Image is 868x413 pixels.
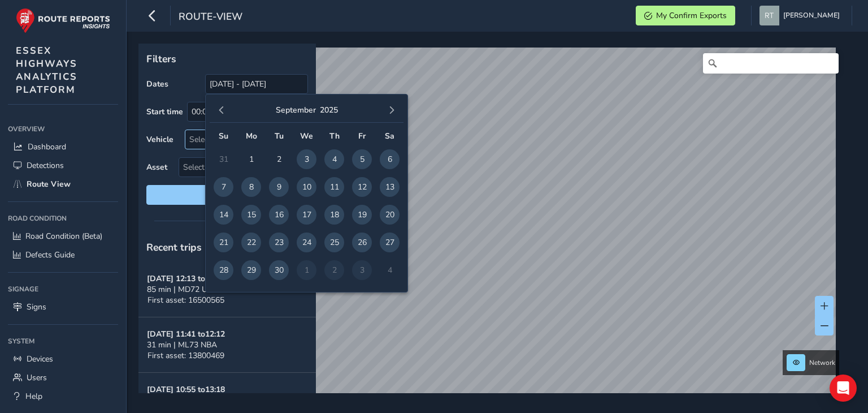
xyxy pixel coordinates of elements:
span: Defects Guide [25,249,75,260]
span: Dashboard [28,141,66,152]
img: diamond-layout [759,6,779,25]
span: 17 [297,205,316,225]
span: Fr [358,131,366,141]
span: Sa [385,131,394,141]
span: Reset filters [155,190,300,200]
div: Overview [8,121,118,137]
span: 19 [352,205,372,225]
div: Signage [8,281,118,298]
span: Th [329,131,340,141]
span: Su [219,131,228,141]
span: Signs [27,302,46,312]
label: Vehicle [146,134,173,145]
span: 5 [352,149,372,169]
a: Signs [8,298,118,316]
span: 30 [269,260,289,280]
span: 4 [324,149,344,169]
span: First asset: 13800469 [147,350,224,361]
span: Help [25,391,42,402]
div: System [8,333,118,350]
span: 18 [324,205,344,225]
span: 27 [380,233,400,252]
canvas: Map [142,48,836,406]
span: 8 [241,177,261,197]
span: 11 [324,177,344,197]
a: Dashboard [8,137,118,156]
span: 22 [241,233,261,252]
strong: [DATE] 10:55 to 13:18 [147,384,225,395]
span: 3 [297,149,316,169]
span: 31 min | ML73 NBA [147,339,217,350]
span: 23 [269,233,289,252]
button: [DATE] 12:13 to13:3885 min | MD72 UCRFirst asset: 16500565 [138,262,316,317]
button: Reset filters [146,185,308,205]
span: 26 [352,233,372,252]
span: 16 [269,205,289,225]
span: My Confirm Exports [656,10,727,21]
span: 15 [241,205,261,225]
a: Devices [8,350,118,368]
label: Dates [146,79,168,89]
span: Devices [27,354,53,364]
span: First asset: 16500565 [147,295,224,306]
span: [PERSON_NAME] [783,6,840,25]
img: rr logo [16,8,110,33]
span: 10 [297,177,316,197]
span: Tu [275,131,284,141]
label: Start time [146,106,183,117]
p: Filters [146,51,308,66]
span: ESSEX HIGHWAYS ANALYTICS PLATFORM [16,44,77,96]
span: 85 min | MD72 UCR [147,284,218,295]
span: 29 [241,260,261,280]
label: Asset [146,162,167,173]
span: Recent trips [146,240,202,254]
span: route-view [179,10,242,25]
span: 12 [352,177,372,197]
span: Network [809,358,835,367]
button: [DATE] 11:41 to12:1231 min | ML73 NBAFirst asset: 13800469 [138,317,316,373]
div: Select vehicle [185,130,289,149]
span: 13 [380,177,400,197]
div: Open Intercom Messenger [830,375,857,402]
span: 28 [214,260,233,280]
input: Search [703,53,839,74]
span: Road Condition (Beta) [25,231,102,242]
strong: [DATE] 11:41 to 12:12 [147,329,225,339]
a: Users [8,368,118,387]
a: Defects Guide [8,246,118,264]
span: 14 [214,205,233,225]
span: 25 [324,233,344,252]
a: Road Condition (Beta) [8,227,118,246]
span: 21 [214,233,233,252]
a: Route View [8,175,118,193]
div: Road Condition [8,210,118,227]
span: 20 [380,205,400,225]
a: Help [8,387,118,406]
span: Users [27,372,47,383]
button: September [276,105,316,115]
button: [PERSON_NAME] [759,6,844,25]
span: Select an asset code [179,158,289,177]
a: Detections [8,156,118,175]
span: 2 [269,149,289,169]
span: Detections [27,160,64,171]
span: 24 [297,233,316,252]
span: 7 [214,177,233,197]
strong: [DATE] 12:13 to 13:38 [147,273,225,284]
span: 9 [269,177,289,197]
span: Route View [27,179,71,190]
span: We [300,131,313,141]
span: 6 [380,149,400,169]
span: Mo [246,131,257,141]
span: 1 [241,149,261,169]
button: My Confirm Exports [636,6,735,25]
button: 2025 [320,105,338,115]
